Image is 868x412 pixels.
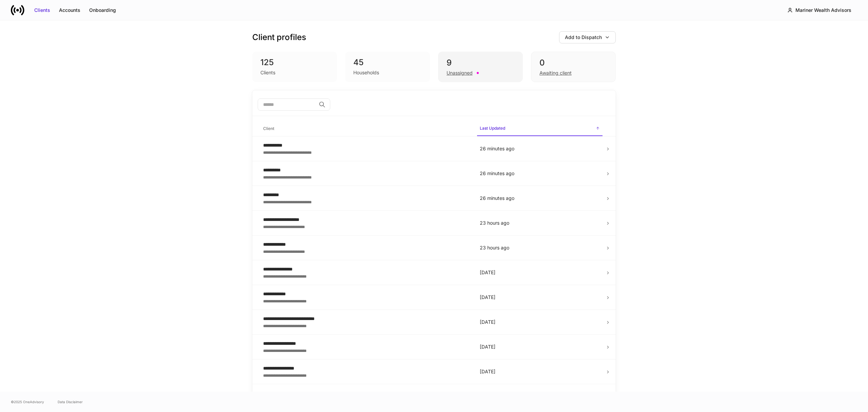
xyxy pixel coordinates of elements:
p: [DATE] [480,343,600,350]
div: Households [353,69,379,76]
p: 26 minutes ago [480,145,600,152]
div: Mariner Wealth Advisors [795,7,851,14]
div: 0Awaiting client [531,52,616,82]
div: Onboarding [89,7,116,14]
div: Unassigned [447,70,473,76]
div: 9Unassigned [438,52,523,82]
span: Last Updated [477,121,603,136]
div: Awaiting client [539,70,572,76]
div: Clients [260,69,275,76]
p: 23 hours ago [480,220,600,226]
button: Accounts [55,5,85,16]
p: 26 minutes ago [480,170,600,177]
span: © 2025 OneAdvisory [11,399,44,405]
p: [DATE] [480,269,600,276]
div: 9 [447,57,514,68]
button: Mariner Wealth Advisors [782,4,857,16]
button: Onboarding [85,5,120,16]
p: 26 minutes ago [480,195,600,202]
p: [DATE] [480,319,600,325]
div: 125 [260,57,329,68]
h6: Client [263,125,274,132]
span: Client [260,122,472,136]
div: Clients [34,7,50,14]
a: Data Disclaimer [58,399,83,405]
p: [DATE] [480,294,600,301]
h6: Last Updated [480,125,505,131]
p: [DATE] [480,368,600,375]
div: Add to Dispatch [565,34,602,41]
button: Clients [30,5,55,16]
p: 23 hours ago [480,244,600,251]
h3: Client profiles [252,32,306,43]
div: Accounts [59,7,80,14]
div: 45 [353,57,422,68]
div: 0 [539,57,607,68]
button: Add to Dispatch [559,31,616,43]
